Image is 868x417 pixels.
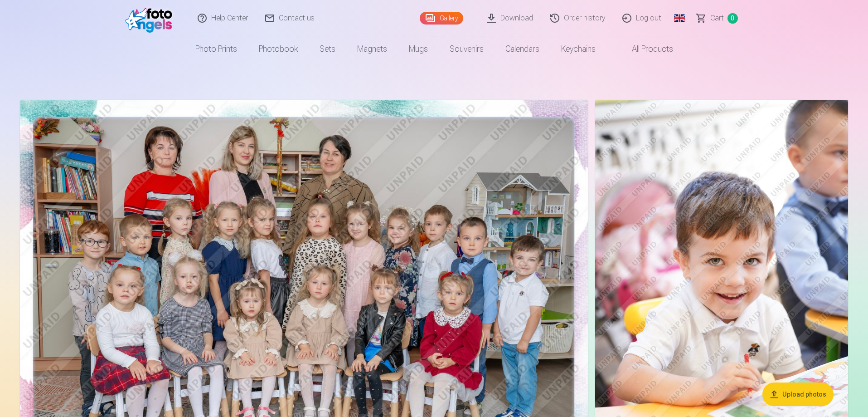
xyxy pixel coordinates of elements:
[606,36,684,62] a: All products
[727,13,738,24] span: 0
[420,12,463,25] a: Gallery
[346,36,398,62] a: Magnets
[125,4,177,33] img: /fa2
[439,36,495,62] a: Souvenirs
[762,383,834,406] button: Upload photos
[309,36,346,62] a: Sets
[398,36,439,62] a: Mugs
[184,36,248,62] a: Photo prints
[550,36,606,62] a: Keychains
[248,36,309,62] a: Photobook
[710,13,724,24] span: Сart
[495,36,550,62] a: Calendars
